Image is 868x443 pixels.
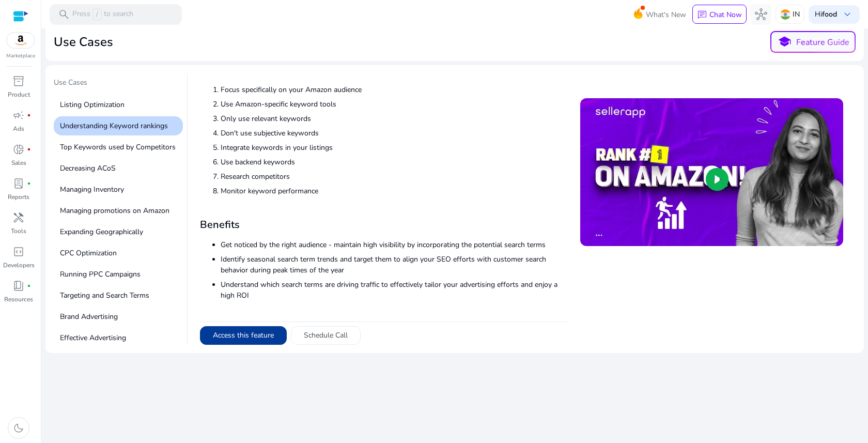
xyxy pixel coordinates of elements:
[703,164,732,193] span: play_circle
[200,326,287,345] button: Access this feature
[54,307,183,326] p: Brand Advertising
[54,265,183,284] p: Running PPC Campaigns
[12,143,25,156] span: donut_small
[54,328,183,347] p: Effective Advertising
[221,113,568,124] li: Only use relevant keywords
[54,159,183,178] p: Decreasing ACoS
[54,222,183,241] p: Expanding Geographically
[221,279,568,301] li: Understand which search terms are driving traffic to effectively tailor your advertising efforts ...
[221,254,568,276] li: Identify seasonal search term trends and target them to align your SEO efforts with customer sear...
[221,142,568,153] li: Integrate keywords in your listings
[793,5,800,23] p: IN
[7,33,35,48] img: amazon.svg
[770,31,856,53] button: schoolFeature Guide
[27,147,31,151] span: fiber_manual_record
[8,192,29,202] p: Reports
[27,181,31,186] span: fiber_manual_record
[54,95,183,114] p: Listing Optimization
[54,77,183,92] p: Use Cases
[54,201,183,220] p: Managing promotions on Amazon
[3,261,35,270] p: Developers
[12,422,25,434] span: dark_mode
[751,4,771,25] button: hub
[92,9,102,20] span: /
[815,11,837,18] p: Hi
[72,9,133,20] p: Press to search
[13,124,24,133] p: Ads
[221,99,568,110] li: Use Amazon-specific keyword tools
[221,186,568,196] li: Monitor keyword performance
[709,10,742,20] p: Chat Now
[6,52,35,60] p: Marketplace
[221,239,568,250] li: Get noticed by the right audience - maintain high visibility by incorporating the potential searc...
[580,98,843,246] img: sddefault.jpg
[646,6,686,24] span: What's New
[221,84,568,95] li: Focus specifically on your Amazon audience
[12,246,25,258] span: code_blocks
[221,157,568,167] li: Use backend keywords
[221,171,568,182] li: Research competitors
[822,9,837,19] b: food
[54,243,183,263] p: CPC Optimization
[796,36,849,49] p: Feature Guide
[755,8,767,21] span: hub
[54,286,183,305] p: Targeting and Search Terms
[221,128,568,139] li: Don't use subjective keywords
[54,138,183,157] p: Top Keywords used by Competitors
[692,5,747,24] button: chatChat Now
[12,177,25,190] span: lab_profile
[4,295,33,304] p: Resources
[777,35,792,50] span: school
[697,10,707,20] span: chat
[54,180,183,199] p: Managing Inventory
[291,326,361,345] button: Schedule Call
[11,226,26,236] p: Tools
[58,8,70,21] span: search
[780,9,791,20] img: in.svg
[12,109,25,121] span: campaign
[11,158,26,167] p: Sales
[12,280,25,292] span: book_4
[841,8,854,21] span: keyboard_arrow_down
[8,90,30,99] p: Product
[27,284,31,288] span: fiber_manual_record
[12,211,25,224] span: handyman
[54,116,183,135] p: Understanding Keyword rankings
[27,113,31,117] span: fiber_manual_record
[200,219,568,231] h3: Benefits
[12,75,25,87] span: inventory_2
[54,35,113,50] h2: Use Cases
